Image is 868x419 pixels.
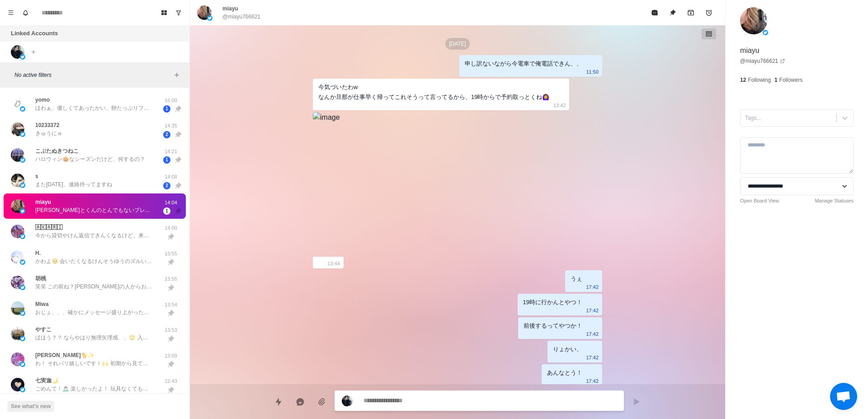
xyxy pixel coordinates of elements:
[35,198,51,206] p: miayu
[160,250,182,258] p: 13:55
[160,97,182,104] p: 16:00
[11,276,24,289] img: picture
[4,5,18,20] button: Menu
[11,45,24,59] img: picture
[163,156,170,164] span: 1
[20,106,25,112] img: picture
[11,97,24,111] img: picture
[586,353,599,363] p: 17:42
[627,393,646,411] button: Send message
[35,308,153,316] p: おじょ、、、確かにメッセージ盛り上がったりしたら会いたくなってしまうけんな、、 お待ちしておる😭
[35,359,153,367] p: わ！ それバリ嬉しいです！🙌 初期から見ていただけるのは本気で嬉しい！ ちょっとピン留めさせていただきます！ イズミさん新規募集、、、強いですね、、！ 俺忙しくは無いです💦 たぶん返信スピードで...
[20,362,25,367] img: picture
[740,7,767,34] img: picture
[28,47,39,57] button: Add account
[35,334,153,342] p: ほほう？？ ならやはり無理矢理感、、🙄 入るは入るはずやけん、筋繊維とかを伸ばしていくしか🙄 笑笑 スイスポここで！？笑 突然どうした！？
[160,352,182,360] p: 13:09
[160,122,182,130] p: 14:35
[35,249,41,257] p: H.
[445,38,470,50] p: [DATE]
[35,172,38,180] p: s
[163,182,170,189] span: 2
[763,30,768,35] img: picture
[774,76,778,84] p: 1
[313,393,331,411] button: Add media
[547,368,582,378] div: あんなとう！
[342,395,353,406] img: picture
[664,4,682,22] button: Unpin
[327,259,340,268] p: 13:44
[160,326,182,334] p: 13:53
[35,223,62,231] p: 🄰🄺🄰🅁🄸
[35,129,62,137] p: きゅうにｗ
[20,336,25,341] img: picture
[779,76,802,84] p: Followers
[748,76,771,84] p: Following
[163,207,170,215] span: 1
[160,377,182,385] p: 12:43
[740,57,785,65] a: @miayu766621
[20,183,25,188] img: picture
[586,329,599,339] p: 17:42
[35,96,50,104] p: yomo
[160,199,182,207] p: 14:04
[18,5,33,20] button: Notifications
[35,274,46,282] p: 胡桃
[11,378,24,391] img: picture
[160,301,182,309] p: 13:54
[35,155,145,163] p: ハロウィン🎃なシーズンだけど、何するの？
[20,285,25,290] img: picture
[524,321,582,331] div: 前後するってやつか！
[35,180,112,188] p: また[DATE]、連絡待ってますね
[830,383,857,410] div: チャットを開く
[160,275,182,283] p: 13:55
[35,300,48,308] p: Miwa
[20,208,25,214] img: picture
[20,132,25,137] img: picture
[586,306,599,315] p: 17:42
[14,71,171,79] p: No active filters
[222,5,238,13] p: miayu
[35,325,52,334] p: やすこ
[163,105,170,113] span: 1
[222,13,260,21] p: @miayu766621
[7,401,54,412] button: See what's new
[586,376,599,386] p: 17:42
[157,5,171,20] button: Board View
[11,174,24,187] img: picture
[682,4,700,22] button: Archive
[740,197,779,205] a: Open Board View
[11,199,24,213] img: picture
[465,59,582,69] div: 申し訳ないながら今電車で俺電話できん、、
[740,76,746,84] p: 12
[318,82,549,102] div: 今気づいたわw なんか旦那が仕事早く帰ってこれそうって言ってるから、19時からで予約取っとくね🙆‍♀️
[35,231,153,240] p: 今から貸切やけん返信できんくなるけど、来週お泊まりでもショートでも行けそうやったら日時場所時間送っとってくれたら貸切終わりオーダー作る！！ 会いたい言ってくれすぎて俺もバリ会いたさ限界、、！
[586,67,599,77] p: 11:50
[197,5,212,20] img: picture
[20,54,25,60] img: picture
[35,351,94,359] p: [PERSON_NAME]🐈️✨️
[700,4,718,22] button: Add reminder
[35,385,153,393] p: ごめんて！🙇🏻‍♂️ 楽しかったよ！ 玩具なくてもイチャイチャの時間増やすのもありやし指舌増やしてもいいし、時間かけて言葉責めもありやし いろんな楽しみ方できるけん！
[35,282,153,291] p: 笑笑 この前ね？[PERSON_NAME]の人からおみやげって養命酒もらって笑 あー！ぽい！そんな感じする！ [PERSON_NAME]でそげん違うと？ もしかしてバリスキーうまい？
[646,4,664,22] button: Mark as read
[20,234,25,239] img: picture
[20,259,25,265] img: picture
[35,377,58,385] p: 七実迦🌙
[35,257,153,265] p: かわよ🥺 会いたくなるけんそうゆうのズルいよ🥺
[35,147,79,155] p: こぶたぬきつねこ
[571,274,582,284] div: うぇ
[553,344,582,354] div: りょかい、
[269,393,288,411] button: Quick replies
[11,122,24,136] img: picture
[11,225,24,238] img: picture
[586,282,599,292] p: 17:42
[35,121,59,129] p: 10233372
[740,45,759,56] p: miayu
[35,206,153,214] p: [PERSON_NAME]とくんのとんでもないプレイの内容が気になりすぎて夜も眠れません🫠笑 シブヤは嫌なんだ🤣🤣 じゃあ新宿だなやっぱ🤣🤣 愛しとるばい‼️が好き🥹❤️
[20,157,25,163] img: picture
[160,148,182,155] p: 14:21
[207,15,212,21] img: picture
[313,112,340,123] img: image
[160,224,182,232] p: 14:00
